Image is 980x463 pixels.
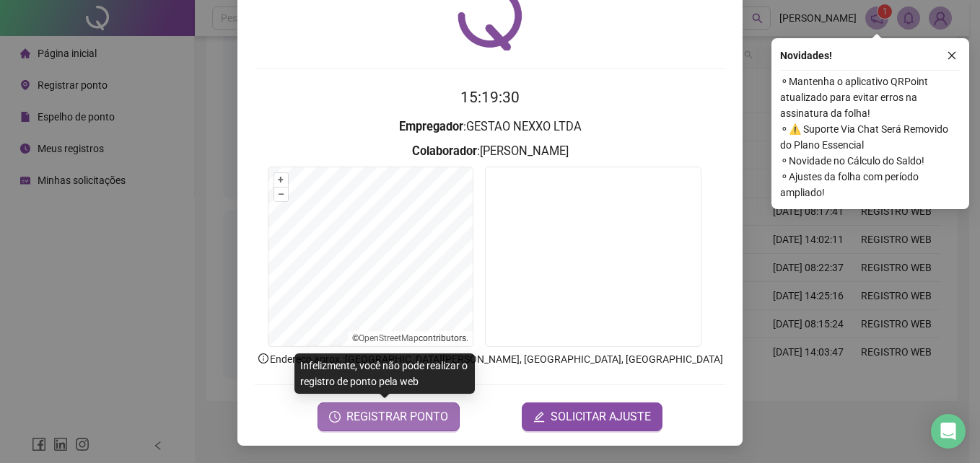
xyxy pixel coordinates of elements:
span: ⚬ Novidade no Cálculo do Saldo! [780,153,961,169]
span: edit [533,411,545,423]
time: 15:19:30 [460,89,520,106]
div: Open Intercom Messenger [931,414,966,449]
span: SOLICITAR AJUSTE [551,408,651,425]
button: + [274,173,288,187]
span: REGISTRAR PONTO [346,408,448,425]
button: REGISTRAR PONTO [318,402,460,431]
h3: : GESTAO NEXXO LTDA [255,118,725,136]
button: – [274,188,288,201]
span: ⚬ Ajustes da folha com período ampliado! [780,169,961,200]
span: Novidades ! [780,48,832,63]
span: info-circle [257,352,270,365]
p: Endereço aprox. : [GEOGRAPHIC_DATA][PERSON_NAME], [GEOGRAPHIC_DATA], [GEOGRAPHIC_DATA] [255,351,725,367]
span: ⚬ Mantenha o aplicativo QRPoint atualizado para evitar erros na assinatura da folha! [780,74,961,121]
h3: : [PERSON_NAME] [255,142,725,161]
div: Infelizmente, você não pode realizar o registro de ponto pela web [294,353,475,394]
span: close [947,50,957,61]
a: OpenStreetMap [359,333,419,343]
button: editSOLICITAR AJUSTE [522,402,662,431]
span: ⚬ ⚠️ Suporte Via Chat Será Removido do Plano Essencial [780,121,961,153]
strong: Colaborador [412,144,477,158]
li: © contributors. [352,333,468,343]
span: clock-circle [329,411,341,423]
strong: Empregador [399,120,463,133]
